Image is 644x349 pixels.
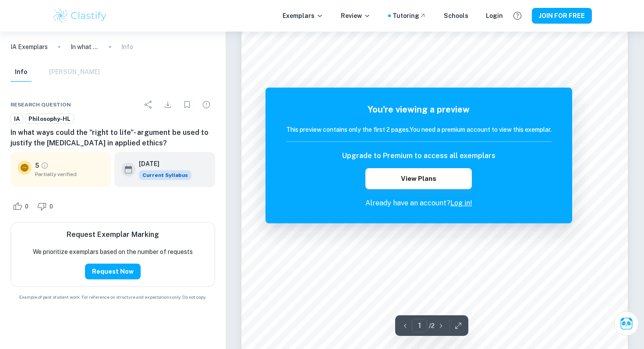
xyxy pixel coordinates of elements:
a: Tutoring [393,11,426,21]
h6: [DATE] [139,159,184,169]
p: In what ways could the "right to life"- argument be used to justify the [MEDICAL_DATA] in applied... [71,42,99,52]
h6: In what ways could the "right to life"- argument be used to justify the [MEDICAL_DATA] in applied... [11,127,215,148]
p: Already have an account? [286,198,552,208]
h6: This preview contains only the first 2 pages. You need a premium account to view this exemplar. [286,125,552,134]
button: Request Now [85,264,141,279]
span: Current Syllabus [139,170,191,180]
div: Share [140,96,157,113]
p: We prioritize exemplars based on the number of requests [33,247,193,257]
a: Philosophy-HL [25,113,74,124]
span: Philosophy-HL [25,115,74,123]
h6: Upgrade to Premium to access all exemplars [342,151,495,161]
p: Exemplars [283,11,323,21]
div: Download [159,96,177,113]
button: Help and Feedback [510,8,525,23]
h5: You're viewing a preview [286,103,552,116]
a: Login [486,11,503,21]
a: Log in! [450,199,472,207]
div: This exemplar is based on the current syllabus. Feel free to refer to it for inspiration/ideas wh... [139,170,191,180]
p: / 2 [429,321,435,331]
div: Like [11,199,33,213]
p: Info [121,42,133,52]
div: Bookmark [178,96,196,113]
span: Example of past student work. For reference on structure and expectations only. Do not copy. [11,294,215,300]
span: 0 [45,202,58,211]
button: Ask Clai [614,311,639,336]
h6: Request Exemplar Marking [67,229,159,240]
span: IA [11,115,23,123]
a: Grade partially verified [41,162,49,169]
div: Dislike [35,199,58,213]
p: Review [341,11,371,21]
button: Info [11,63,32,82]
span: Partially verified [35,170,104,178]
img: Clastify logo [52,7,108,25]
p: 5 [35,161,39,170]
a: IA Exemplars [11,42,48,52]
a: IA [11,113,23,124]
span: 0 [20,202,33,211]
span: Research question [11,101,71,109]
a: Schools [444,11,468,21]
button: JOIN FOR FREE [532,8,592,24]
button: View Plans [365,168,471,189]
div: Report issue [198,96,215,113]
